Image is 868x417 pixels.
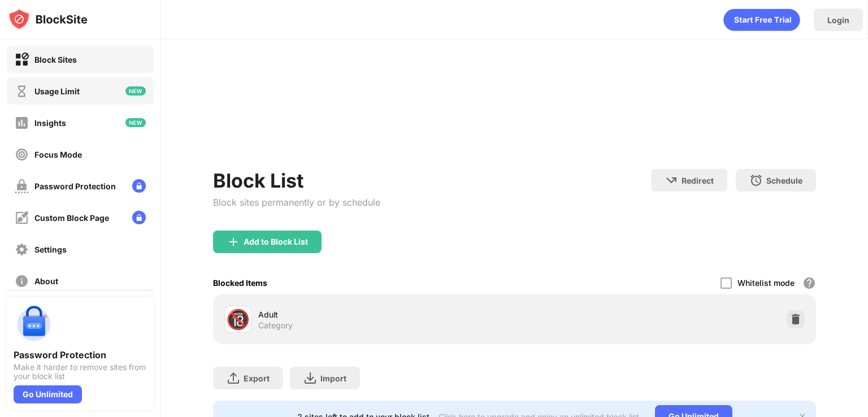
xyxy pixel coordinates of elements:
img: lock-menu.svg [132,179,146,193]
div: Password Protection [14,349,147,360]
img: insights-off.svg [15,116,29,130]
iframe: Banner [213,71,816,155]
div: Block sites permanently or by schedule [213,197,380,208]
img: logo-blocksite.svg [8,8,88,31]
div: Login [827,15,849,25]
div: Settings [34,245,67,254]
img: about-off.svg [15,274,29,288]
img: time-usage-off.svg [15,84,29,98]
div: 🔞 [226,308,250,331]
div: Focus Mode [34,150,82,159]
div: Go Unlimited [14,385,82,403]
div: Usage Limit [34,86,80,96]
div: Redirect [682,176,714,185]
img: focus-off.svg [15,147,29,162]
div: Make it harder to remove sites from your block list [14,363,147,381]
div: Custom Block Page [34,213,109,223]
div: Block Sites [34,55,77,64]
img: password-protection-off.svg [15,179,29,193]
img: new-icon.svg [125,118,146,127]
div: Password Protection [34,181,116,191]
img: push-password-protection.svg [14,304,54,345]
div: Block List [213,169,380,192]
img: customize-block-page-off.svg [15,211,29,225]
div: Insights [34,118,66,128]
div: Schedule [766,176,802,185]
div: Whitelist mode [737,278,795,288]
img: settings-off.svg [15,242,29,257]
div: Import [320,373,346,383]
img: lock-menu.svg [132,211,146,224]
div: Add to Block List [244,237,308,246]
div: About [34,276,58,286]
img: block-on.svg [15,53,29,67]
div: Export [244,373,270,383]
div: animation [723,8,800,31]
img: new-icon.svg [125,86,146,95]
div: Adult [258,309,514,320]
div: Category [258,320,293,331]
div: Blocked Items [213,278,267,288]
